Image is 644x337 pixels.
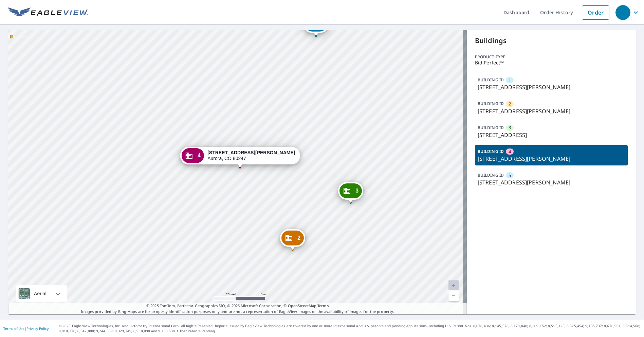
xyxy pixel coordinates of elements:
p: [STREET_ADDRESS][PERSON_NAME] [478,155,625,163]
a: Terms of Use [3,326,24,331]
span: 4 [509,148,511,155]
span: 3 [355,188,358,193]
div: Dropped pin, building 3, Commercial property, 2155 S Havana St Aurora, CO 80014 [338,182,363,203]
p: Bid Perfect™ [475,60,628,65]
span: 2 [509,101,511,107]
div: Dropped pin, building 2, Commercial property, 10303 E Warren Ave Aurora, CO 80247 [280,229,305,250]
p: [STREET_ADDRESS][PERSON_NAME] [478,107,625,115]
span: 5 [509,172,511,179]
span: 1 [509,77,511,83]
p: | [3,326,49,331]
a: Terms [317,303,329,308]
p: Buildings [475,36,628,46]
a: Order [582,5,609,20]
p: BUILDING ID [478,148,504,154]
span: © 2025 TomTom, Earthstar Geographics SIO, © 2025 Microsoft Corporation, © [146,303,329,309]
a: OpenStreetMap [288,303,316,308]
strong: [STREET_ADDRESS][PERSON_NAME] [207,150,295,155]
div: Aurora, CO 80247 [207,150,295,161]
span: 2 [297,235,300,240]
span: 4 [198,153,201,158]
span: 3 [509,124,511,131]
a: Privacy Policy [26,326,49,331]
p: [STREET_ADDRESS][PERSON_NAME] [478,83,625,91]
a: Current Level 20, Zoom Out [448,291,459,301]
p: Images provided by Bing Maps are for property identification purposes only and are not a represen... [8,303,467,314]
div: Aerial [32,285,49,302]
a: Current Level 20, Zoom In Disabled [448,280,459,291]
div: Aerial [16,285,67,302]
p: © 2025 Eagle View Technologies, Inc. and Pictometry International Corp. All Rights Reserved. Repo... [59,323,641,334]
p: [STREET_ADDRESS] [478,131,625,139]
img: EV Logo [8,7,88,18]
div: Dropped pin, building 4, Commercial property, 10300 E Evans Ave Aurora, CO 80247 [180,147,300,168]
p: Product type [475,54,628,60]
p: [STREET_ADDRESS][PERSON_NAME] [478,178,625,186]
p: BUILDING ID [478,101,504,106]
p: BUILDING ID [478,77,504,83]
p: BUILDING ID [478,172,504,178]
p: BUILDING ID [478,125,504,131]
